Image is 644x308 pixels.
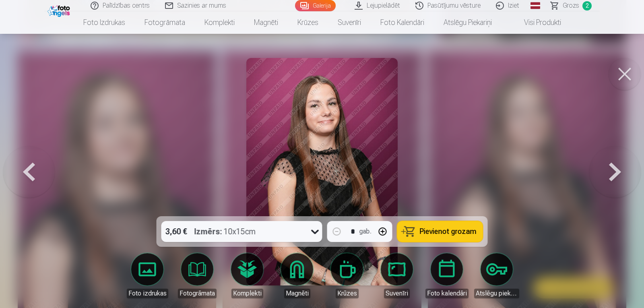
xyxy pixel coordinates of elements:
span: 2 [582,1,592,10]
div: 3,60 € [161,221,191,242]
div: Krūzes [336,289,359,298]
div: Foto kalendāri [425,289,469,298]
a: Visi produkti [502,11,571,34]
span: Grozs [563,1,579,10]
div: 10x15cm [194,221,256,242]
div: Magnēti [284,289,310,298]
a: Foto kalendāri [424,253,469,298]
a: Suvenīri [374,253,419,298]
a: Atslēgu piekariņi [474,253,519,298]
a: Fotogrāmata [135,11,195,34]
div: Fotogrāmata [178,289,217,298]
a: Komplekti [225,253,270,298]
div: Komplekti [231,289,263,298]
a: Magnēti [244,11,288,34]
a: Foto izdrukas [74,11,135,34]
button: Pievienot grozam [397,221,483,242]
span: Pievienot grozam [420,228,477,235]
a: Krūzes [288,11,328,34]
div: gab. [359,227,372,236]
a: Komplekti [195,11,244,34]
div: Suvenīri [384,289,410,298]
div: Foto izdrukas [127,289,168,298]
div: Atslēgu piekariņi [474,289,519,298]
a: Fotogrāmata [175,253,220,298]
a: Atslēgu piekariņi [434,11,502,34]
a: Magnēti [275,253,320,298]
a: Foto izdrukas [125,253,170,298]
a: Suvenīri [328,11,371,34]
a: Foto kalendāri [371,11,434,34]
img: /fa1 [47,3,72,17]
strong: Izmērs : [194,226,222,237]
a: Krūzes [324,253,369,298]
